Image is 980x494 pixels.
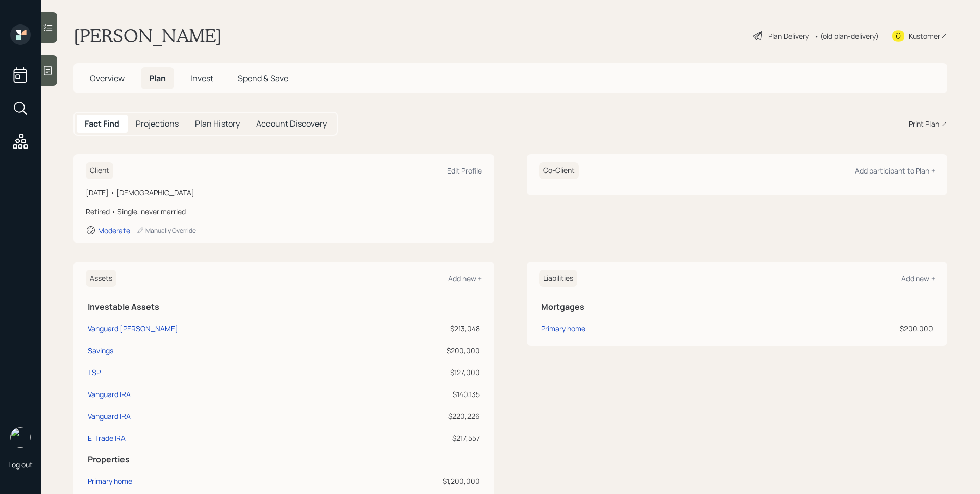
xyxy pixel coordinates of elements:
[363,411,480,422] div: $220,226
[901,274,935,283] div: Add new +
[86,270,116,287] h6: Assets
[814,31,879,41] div: • (old plan-delivery)
[86,206,482,217] div: Retired • Single, never married
[88,389,131,400] div: Vanguard IRA
[363,367,480,378] div: $127,000
[88,433,126,443] div: E-Trade IRA
[855,166,935,176] div: Add participant to Plan +
[88,367,101,378] div: TSP
[88,455,480,464] h5: Properties
[136,119,179,129] h5: Projections
[448,274,482,283] div: Add new +
[85,119,119,129] h5: Fact Find
[136,226,196,235] div: Manually Override
[909,31,940,41] div: Kustomer
[88,323,178,334] div: Vanguard [PERSON_NAME]
[765,323,933,334] div: $200,000
[86,187,482,198] div: [DATE] • [DEMOGRAPHIC_DATA]
[8,460,33,470] div: Log out
[195,119,240,129] h5: Plan History
[539,162,579,179] h6: Co-Client
[88,411,131,422] div: Vanguard IRA
[256,119,327,129] h5: Account Discovery
[909,118,939,129] div: Print Plan
[73,24,222,47] h1: [PERSON_NAME]
[238,72,288,84] span: Spend & Save
[363,323,480,334] div: $213,048
[149,72,166,84] span: Plan
[86,162,113,179] h6: Client
[90,72,125,84] span: Overview
[190,72,213,84] span: Invest
[363,433,480,443] div: $217,557
[539,270,577,287] h6: Liabilities
[541,323,585,334] div: Primary home
[10,427,31,448] img: james-distasi-headshot.png
[88,345,113,356] div: Savings
[98,226,130,235] div: Moderate
[363,389,480,400] div: $140,135
[363,345,480,356] div: $200,000
[541,302,933,312] h5: Mortgages
[363,476,480,486] div: $1,200,000
[88,476,132,486] div: Primary home
[88,302,480,312] h5: Investable Assets
[447,166,482,176] div: Edit Profile
[768,31,809,41] div: Plan Delivery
